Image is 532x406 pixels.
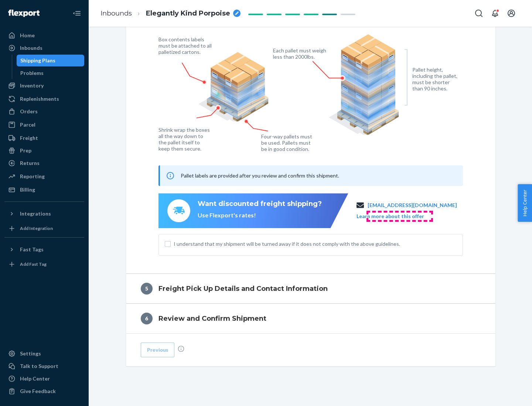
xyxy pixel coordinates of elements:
[146,9,230,18] span: Elegantly Kind Porpoise
[4,132,84,144] a: Freight
[4,119,84,131] a: Parcel
[95,3,246,24] ol: breadcrumbs
[4,171,84,182] a: Reporting
[181,172,339,179] span: Pallet labels are provided after you review and confirm this shipment.
[4,157,84,169] a: Returns
[20,32,35,39] div: Home
[20,362,58,370] div: Talk to Support
[20,121,35,128] div: Parcel
[4,223,84,234] a: Add Integration
[368,202,457,209] a: [EMAIL_ADDRESS][DOMAIN_NAME]
[4,360,84,372] a: Talk to Support
[100,9,132,17] a: Inbounds
[158,284,328,293] h4: Freight Pick Up Details and Contact Information
[158,36,214,55] figcaption: Box contents labels must be attached to all palletized cartons.
[20,69,44,77] div: Problems
[4,244,84,255] button: Fast Tags
[4,80,84,92] a: Inventory
[4,145,84,156] a: Prep
[20,210,51,217] div: Integrations
[20,159,40,167] div: Returns
[20,261,47,267] div: Add Fast Tag
[4,373,84,385] a: Help Center
[20,82,44,89] div: Inventory
[174,240,457,248] span: I understand that my shipment will be turned away if it does not comply with the above guidelines.
[141,283,153,295] div: 5
[20,375,50,382] div: Help Center
[20,108,38,115] div: Orders
[8,10,40,17] img: Flexport logo
[412,66,461,92] figcaption: Pallet height, including the pallet, must be shorter than 90 inches.
[17,55,85,66] a: Shipping Plans
[4,208,84,220] button: Integrations
[141,313,153,324] div: 6
[198,211,322,220] div: Use Flexport's rates!
[126,274,495,303] button: 5Freight Pick Up Details and Contact Information
[488,6,502,21] button: Open notifications
[69,6,84,21] button: Close Navigation
[20,147,31,154] div: Prep
[20,186,35,193] div: Billing
[20,95,59,103] div: Replenishments
[4,258,84,270] a: Add Fast Tag
[518,184,532,222] button: Help Center
[141,343,174,357] button: Previous
[4,385,84,397] button: Give Feedback
[158,127,211,152] figcaption: Shrink wrap the boxes all the way down to the pallet itself to keep them secure.
[357,213,424,220] button: Learn more about this offer
[4,348,84,359] a: Settings
[20,246,44,253] div: Fast Tags
[20,225,53,231] div: Add Integration
[4,93,84,105] a: Replenishments
[20,44,42,52] div: Inbounds
[4,42,84,54] a: Inbounds
[126,304,495,333] button: 6Review and Confirm Shipment
[4,106,84,117] a: Orders
[165,241,171,247] input: I understand that my shipment will be turned away if it does not comply with the above guidelines.
[4,30,84,41] a: Home
[20,134,38,142] div: Freight
[158,314,266,323] h4: Review and Confirm Shipment
[20,57,55,64] div: Shipping Plans
[471,6,486,21] button: Open Search Box
[17,67,85,79] a: Problems
[20,173,45,180] div: Reporting
[20,388,56,395] div: Give Feedback
[504,6,519,21] button: Open account menu
[4,184,84,196] a: Billing
[198,199,322,209] div: Want discounted freight shipping?
[20,350,41,357] div: Settings
[261,133,313,152] figcaption: Four-way pallets must be used. Pallets must be in good condition.
[273,47,328,60] figcaption: Each pallet must weigh less than 2000lbs.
